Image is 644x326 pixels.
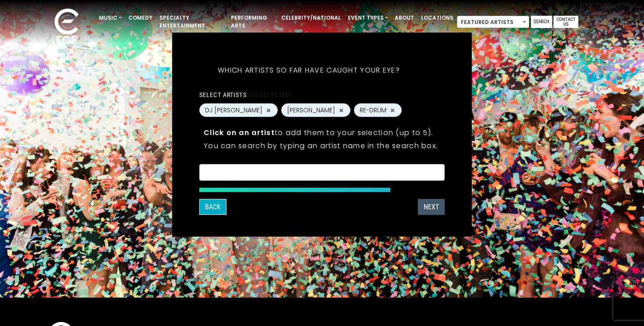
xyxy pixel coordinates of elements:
[418,199,445,215] button: Next
[360,106,386,115] span: RE-DRUM
[265,106,272,114] button: Remove DJ Blaze
[96,10,125,25] a: Music
[278,10,344,25] a: Celebrity/National
[554,16,578,28] a: Contact Us
[204,128,275,138] strong: Click on an artist
[418,10,457,25] a: Locations
[156,10,227,33] a: Specialty Entertainment
[531,16,552,28] a: Search
[457,16,529,28] span: Featured Artists
[204,140,440,151] p: You can search by typing an artist name in the search box.
[391,10,418,25] a: About
[205,106,262,115] span: DJ [PERSON_NAME]
[125,10,156,25] a: Comedy
[227,10,278,33] a: Performing Arts
[287,106,335,115] span: [PERSON_NAME]
[204,127,440,138] p: to add them to your selection (up to 5).
[389,106,396,114] button: Remove RE-DRUM
[199,55,418,86] h5: Which artists so far have caught your eye?
[247,91,292,98] span: (3/5 selected)
[338,106,345,114] button: Remove DJ Pierson
[205,170,439,178] textarea: Search
[199,199,226,215] button: Back
[344,10,391,25] a: Event Types
[457,16,529,28] span: Featured Artists
[45,6,88,49] img: ece_new_logo_whitev2-1.png
[199,91,292,99] label: Select artists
